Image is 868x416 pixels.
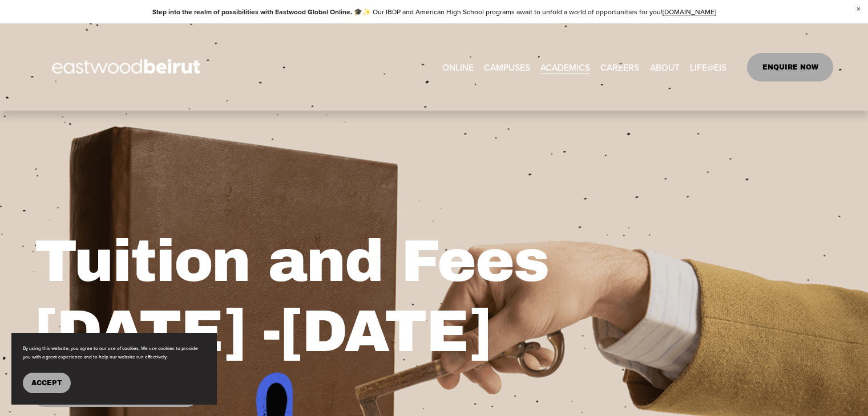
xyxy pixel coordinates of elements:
[484,58,530,76] a: folder dropdown
[650,58,680,76] a: folder dropdown
[35,226,632,368] h1: Tuition and Fees [DATE] -[DATE]
[663,7,716,17] a: [DOMAIN_NAME]
[747,53,833,81] a: ENQUIRE NOW
[600,58,639,76] a: CAREERS
[650,59,680,75] span: ABOUT
[540,58,590,76] a: folder dropdown
[690,59,726,75] span: LIFE@EIS
[23,373,71,393] button: Accept
[690,58,726,76] a: folder dropdown
[484,59,530,75] span: CAMPUSES
[540,59,590,75] span: ACADEMICS
[442,58,474,76] a: ONLINE
[11,333,217,405] section: Cookie banner
[35,38,221,96] img: EastwoodIS Global Site
[23,344,205,361] p: By using this website, you agree to our use of cookies. We use cookies to provide you with a grea...
[31,379,62,387] span: Accept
